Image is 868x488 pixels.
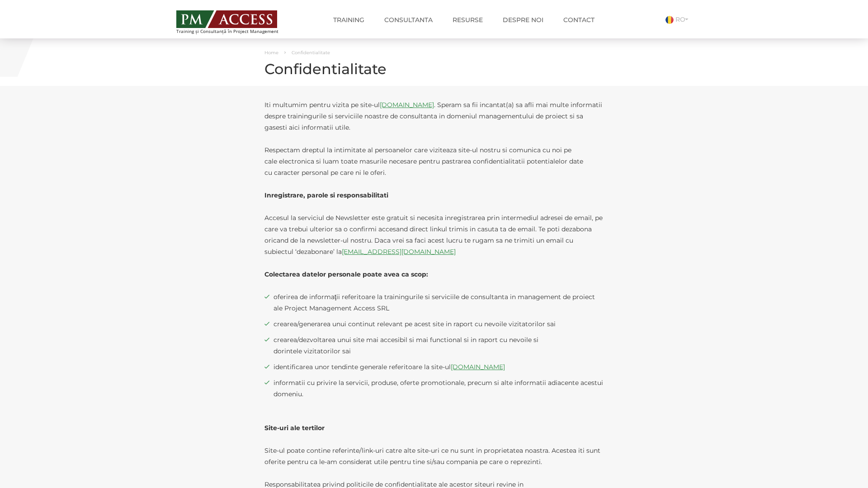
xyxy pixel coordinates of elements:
a: [DOMAIN_NAME] [380,101,434,109]
a: Despre noi [496,11,550,29]
p: Respectam dreptul la intimitate al persoanelor care viziteaza site-ul nostru si comunica cu noi p... [264,145,604,178]
span: Confidentialitate [292,50,330,56]
span: identificarea unor tendinte generale referitoare la site-ul [274,361,604,373]
h1: Confidentialitate [264,61,604,77]
span: crearea/dezvoltarea unui site mai accesibil si mai functional si in raport cu nevoile si dorintel... [274,334,604,357]
a: [DOMAIN_NAME] [451,363,505,371]
a: Training și Consultanță în Project Management [176,8,295,34]
span: informatii cu privire la servicii, produse, oferte promotionale, precum si alte informatii adiace... [274,377,604,400]
a: [EMAIL_ADDRESS][DOMAIN_NAME] [342,248,456,256]
p: Iti multumim pentru vizita pe site-ul . Speram sa fii incantat(a) sa afli mai multe informatii de... [264,99,604,133]
strong: Site-uri ale tertilor [264,424,325,432]
a: RO [665,15,692,23]
img: Romana [665,16,674,24]
strong: Inregistrare, parole si responsabilitati [264,191,388,199]
span: Training și Consultanță în Project Management [176,29,295,34]
a: Home [264,50,278,56]
a: Contact [557,11,601,29]
span: oferirea de informaţii referitoare la trainingurile si serviciile de consultanta in management de... [274,291,604,314]
span: crearea/generarea unui continut relevant pe acest site in raport cu nevoile vizitatorilor sai [274,319,604,330]
a: Resurse [446,11,490,29]
p: Accesul la serviciul de Newsletter este gratuit si necesita inregistrarea prin intermediul adrese... [264,212,604,258]
p: Site-ul poate contine referinte/link-uri catre alte site-uri ce nu sunt in proprietatea noastra. ... [264,445,604,468]
a: Training [326,11,371,29]
a: Consultanta [377,11,439,29]
img: PM ACCESS - Echipa traineri si consultanti certificati PMP: Narciss Popescu, Mihai Olaru, Monica ... [176,10,277,28]
strong: Colectarea datelor personale poate avea ca scop: [264,270,428,278]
